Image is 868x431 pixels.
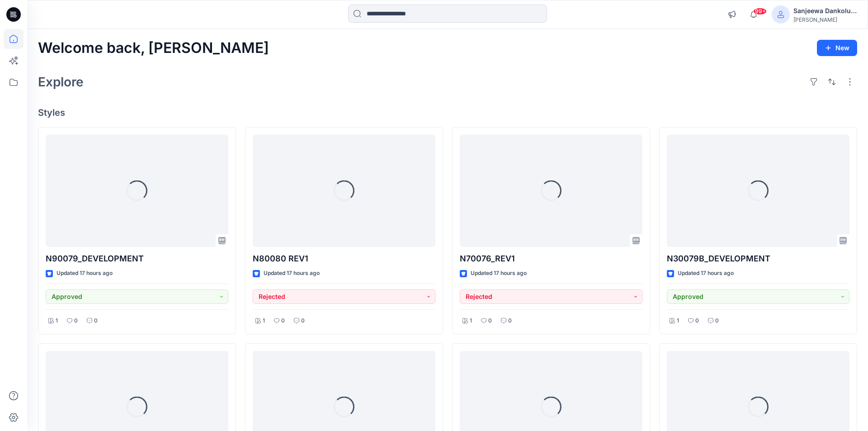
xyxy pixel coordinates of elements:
h2: Explore [38,75,84,89]
p: N70076_REV1 [460,252,642,265]
p: 1 [263,316,265,326]
svg: avatar [777,11,784,18]
p: Updated 17 hours ago [264,269,320,278]
p: 1 [677,316,679,326]
p: N90079_DEVELOPMENT [46,252,228,265]
div: [PERSON_NAME] [793,16,857,23]
p: 0 [281,316,285,326]
p: Updated 17 hours ago [57,269,113,278]
p: N30079B_DEVELOPMENT [667,252,849,265]
p: 0 [94,316,98,326]
p: 0 [508,316,512,326]
p: Updated 17 hours ago [678,269,734,278]
p: 1 [470,316,472,326]
span: 99+ [753,8,767,15]
p: Updated 17 hours ago [471,269,527,278]
p: 0 [488,316,492,326]
p: 0 [74,316,78,326]
h4: Styles [38,107,857,118]
p: 1 [56,316,58,326]
p: N80080 REV1 [253,252,435,265]
p: 0 [695,316,699,326]
h2: Welcome back, [PERSON_NAME] [38,40,269,57]
p: 0 [715,316,719,326]
p: 0 [301,316,305,326]
div: Sanjeewa Dankoluwage [793,5,857,16]
button: New [817,40,857,56]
